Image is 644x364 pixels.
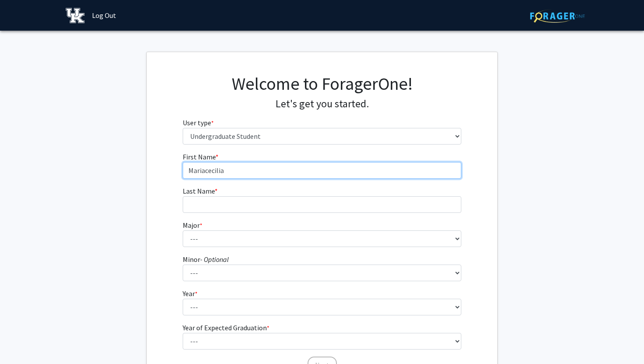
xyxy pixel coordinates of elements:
img: ForagerOne Logo [530,9,585,23]
h4: Let's get you started. [183,98,462,110]
h1: Welcome to ForagerOne! [183,73,462,94]
i: - Optional [200,255,229,264]
img: University of Kentucky Logo [66,8,85,23]
label: Minor [183,254,229,265]
label: Year [183,288,198,299]
span: Last Name [183,187,215,195]
label: User type [183,117,214,128]
iframe: Chat [7,325,37,357]
span: First Name [183,152,216,161]
label: Year of Expected Graduation [183,322,269,333]
label: Major [183,220,202,230]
